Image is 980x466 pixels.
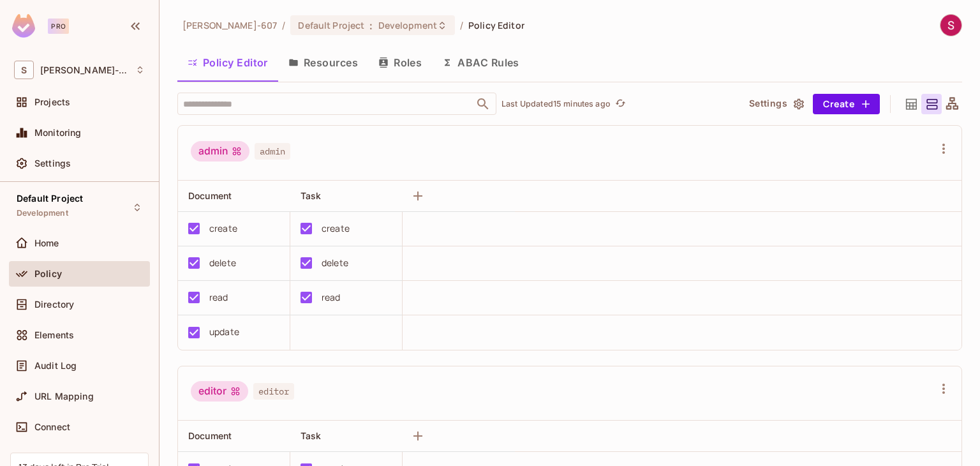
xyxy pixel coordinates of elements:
[12,14,35,38] img: SReyMgAAAABJRU5ErkJggg==
[209,325,239,339] div: update
[378,19,437,31] span: Development
[191,141,249,162] div: admin
[188,430,232,441] span: Document
[298,19,364,31] span: Default Project
[40,65,129,75] span: Workspace: Sonam-607
[613,96,628,112] button: refresh
[255,143,290,160] span: admin
[188,190,232,201] span: Document
[322,256,348,270] div: delete
[460,19,463,31] li: /
[34,158,71,169] span: Settings
[468,19,524,31] span: Policy Editor
[34,97,70,107] span: Projects
[282,19,285,31] li: /
[14,61,34,79] span: S
[278,47,368,79] button: Resources
[34,391,94,402] span: URL Mapping
[611,96,628,112] span: Click to refresh data
[34,422,70,432] span: Connect
[177,47,278,79] button: Policy Editor
[322,290,341,304] div: read
[34,330,74,340] span: Elements
[209,290,228,304] div: read
[615,98,626,110] span: refresh
[182,19,277,31] span: the active workspace
[744,94,808,114] button: Settings
[191,381,248,402] div: editor
[368,47,432,79] button: Roles
[322,222,350,236] div: create
[209,256,236,270] div: delete
[940,15,961,36] img: Sonam Yadav
[474,95,492,113] button: Open
[501,99,611,109] p: Last Updated 15 minutes ago
[34,361,77,371] span: Audit Log
[34,238,59,248] span: Home
[813,94,880,114] button: Create
[301,430,322,441] span: Task
[432,47,530,79] button: ABAC Rules
[301,190,322,201] span: Task
[48,19,69,34] div: Pro
[34,128,82,138] span: Monitoring
[34,269,62,279] span: Policy
[17,208,68,218] span: Development
[34,299,74,310] span: Directory
[209,222,237,236] div: create
[369,20,373,31] span: :
[253,383,294,400] span: editor
[17,193,83,204] span: Default Project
